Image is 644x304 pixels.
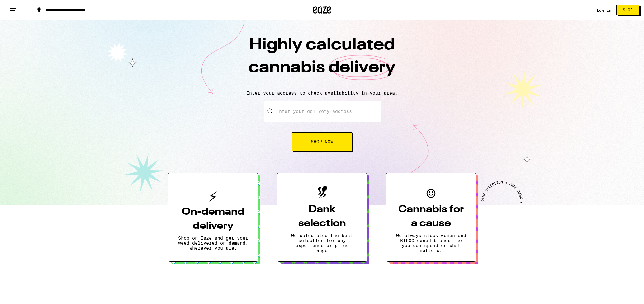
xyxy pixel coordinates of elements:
[396,203,466,231] h3: Cannabis for a cause
[213,34,431,86] h1: Highly calculated cannabis delivery
[6,91,638,96] p: Enter your address to check availability in your area.
[616,5,639,15] button: Shop
[311,139,333,144] span: Shop Now
[597,8,612,12] a: Log In
[287,233,357,253] p: We calculated the best selection for any experience or price range.
[396,233,466,253] p: We always stock women and BIPOC owned brands, so you can spend on what matters.
[277,173,367,262] button: Dank selectionWe calculated the best selection for any experience or price range.
[386,173,476,262] button: Cannabis for a causeWe always stock women and BIPOC owned brands, so you can spend on what matters.
[168,173,258,262] button: On-demand deliveryShop on Eaze and get your weed delivered on demand, wherever you are.
[264,101,381,122] input: Enter your delivery address
[178,236,248,250] p: Shop on Eaze and get your weed delivered on demand, wherever you are.
[612,5,644,15] a: Shop
[292,132,352,151] button: Shop Now
[178,205,248,233] h3: On-demand delivery
[623,8,633,12] span: Shop
[287,203,357,231] h3: Dank selection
